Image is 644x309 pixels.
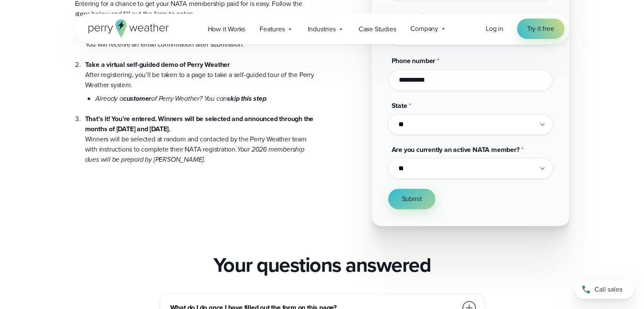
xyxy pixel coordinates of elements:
span: Try it free [527,24,554,34]
a: Try it free [517,19,564,39]
span: Case Studies [359,24,396,34]
span: State [392,101,407,110]
span: Phone number [392,56,436,66]
span: Submit [402,194,422,204]
a: Call sales [575,280,634,299]
span: Industries [308,24,336,34]
li: After registering, you’ll be taken to a page to take a self-guided tour of the Perry Weather system. [85,50,315,104]
span: Work email [392,11,426,21]
span: Log in [486,24,503,33]
strong: skip this step [227,94,266,103]
strong: customer [123,94,151,103]
a: Log in [486,24,503,34]
span: Features [260,24,285,34]
h2: Your questions answered [213,253,431,277]
strong: Take a virtual self-guided demo of Perry Weather [85,60,230,69]
span: Call sales [594,284,622,295]
span: How it Works [208,24,246,34]
span: Company [410,24,438,34]
em: Already a of Perry Weather? You can . [95,94,268,103]
a: Case Studies [351,20,404,38]
em: Your 2026 membership dues will be prepaid by [PERSON_NAME]. [85,144,304,164]
strong: That’s it! You’re entered. Winners will be selected and announced through the months of [DATE] an... [85,114,314,134]
li: Winners will be selected at random and contacted by the Perry Weather team with instructions to c... [85,104,315,165]
span: Are you currently an active NATA member? [392,145,520,154]
button: Submit [388,189,436,209]
a: How it Works [201,20,253,38]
